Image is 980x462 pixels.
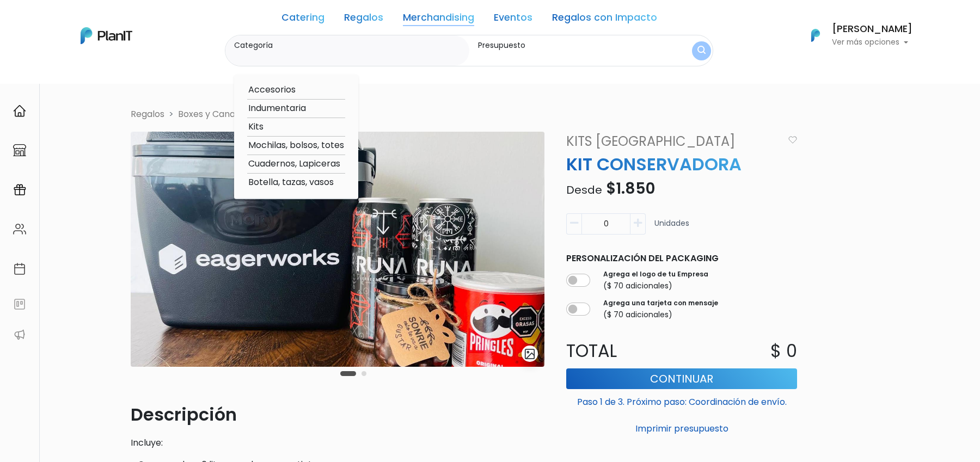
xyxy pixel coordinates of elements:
[338,367,369,380] div: Carousel Pagination
[603,298,718,308] label: Agrega una tarjeta con mensaje
[403,13,474,26] a: Merchandising
[13,262,26,275] img: calendar-87d922413cdce8b2cf7b7f5f62616a5cf9e4887200fb71536465627b3292af00.svg
[56,10,157,32] div: ¿Necesitás ayuda?
[606,178,655,199] span: $1.850
[832,39,912,46] p: Ver más opciones
[804,23,828,47] img: PlanIt Logo
[524,348,536,360] img: gallery-light
[247,120,345,134] option: Kits
[832,24,912,34] h6: [PERSON_NAME]
[340,371,356,376] button: Carousel Page 1 (Current Slide)
[344,13,383,26] a: Regalos
[566,252,797,265] p: Personalización del packaging
[697,46,706,56] img: search_button-432b6d5273f82d61273b3651a40e1bd1b912527efae98b1b7a1b2c0702e16a8d.svg
[362,371,366,376] button: Carousel Page 2
[770,338,797,364] p: $ 0
[560,151,804,177] p: KIT CONSERVADORA
[131,436,544,449] p: Incluye:
[131,108,164,121] li: Regalos
[603,309,718,321] p: ($ 70 adicionales)
[552,13,657,26] a: Regalos con Impacto
[654,218,689,239] p: Unidades
[234,40,465,51] label: Categoría
[603,269,708,279] label: Agrega el logo de tu Empresa
[13,223,26,236] img: people-662611757002400ad9ed0e3c099ab2801c6687ba6c219adb57efc949bc21e19d.svg
[247,139,345,152] option: Mochilas, bolsos, totes
[797,21,912,50] button: PlanIt Logo [PERSON_NAME] Ver más opciones
[124,108,856,123] nav: breadcrumb
[566,182,602,198] span: Desde
[13,144,26,157] img: marketplace-4ceaa7011d94191e9ded77b95e3339b90024bf715f7c57f8cf31f2d8c509eaba.svg
[247,102,345,115] option: Indumentaria
[247,176,345,189] option: Botella, tazas, vasos
[178,108,253,120] a: Boxes y Canastas
[247,157,345,171] option: Cuadernos, Lapiceras
[131,402,544,428] p: Descripción
[281,13,324,26] a: Catering
[566,368,797,389] button: Continuar
[13,183,26,196] img: campaigns-02234683943229c281be62815700db0a1741e53638e28bf9629b52c665b00959.svg
[478,40,660,51] label: Presupuesto
[560,132,783,151] a: Kits [GEOGRAPHIC_DATA]
[788,136,797,144] img: heart_icon
[494,13,532,26] a: Eventos
[131,132,544,367] img: PHOTO-2024-03-26-08-59-59_3.jpg
[566,420,797,438] button: Imprimir presupuesto
[13,104,26,118] img: home-e721727adea9d79c4d83392d1f703f7f8bce08238fde08b1acbfd93340b81755.svg
[247,83,345,97] option: Accesorios
[566,391,797,409] p: Paso 1 de 3. Próximo paso: Coordinación de envío.
[13,328,26,341] img: partners-52edf745621dab592f3b2c58e3bca9d71375a7ef29c3b500c9f145b62cc070d4.svg
[81,27,132,44] img: PlanIt Logo
[603,280,708,292] p: ($ 70 adicionales)
[560,338,682,364] p: Total
[13,298,26,311] img: feedback-78b5a0c8f98aac82b08bfc38622c3050aee476f2c9584af64705fc4e61158814.svg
